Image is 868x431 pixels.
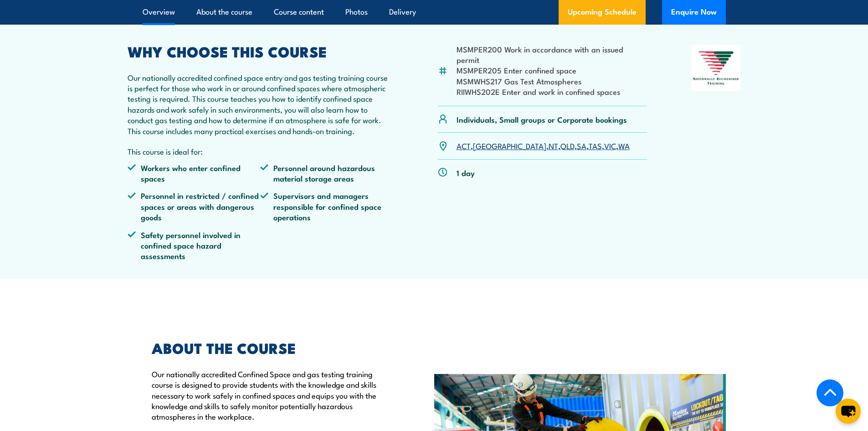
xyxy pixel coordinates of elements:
a: NT [549,140,558,151]
img: Nationally Recognised Training logo. [692,45,741,91]
button: chat-button [836,399,861,424]
p: Individuals, Small groups or Corporate bookings [457,114,627,125]
a: [GEOGRAPHIC_DATA] [473,140,546,151]
li: MSMPER205 Enter confined space [457,65,647,75]
li: Supervisors and managers responsible for confined space operations [260,190,393,222]
li: MSMPER200 Work in accordance with an issued permit [457,44,647,65]
li: RIIWHS202E Enter and work in confined spaces [457,86,647,97]
p: This course is ideal for: [128,146,394,156]
a: ACT [457,140,471,151]
p: Our nationally accredited Confined Space and gas testing training course is designed to provide s... [152,369,392,422]
h2: WHY CHOOSE THIS COURSE [128,45,394,57]
a: WA [618,140,630,151]
li: Safety personnel involved in confined space hazard assessments [128,229,261,261]
p: , , , , , , , [457,140,630,151]
a: VIC [604,140,616,151]
h2: ABOUT THE COURSE [152,341,392,354]
a: TAS [589,140,602,151]
li: MSMWHS217 Gas Test Atmospheres [457,76,647,86]
p: Our nationally accredited confined space entry and gas testing training course is perfect for tho... [128,72,394,136]
a: QLD [560,140,575,151]
li: Personnel around hazardous material storage areas [260,162,393,184]
li: Personnel in restricted / confined spaces or areas with dangerous goods [128,190,261,222]
a: SA [577,140,586,151]
li: Workers who enter confined spaces [128,162,261,184]
p: 1 day [457,167,475,178]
